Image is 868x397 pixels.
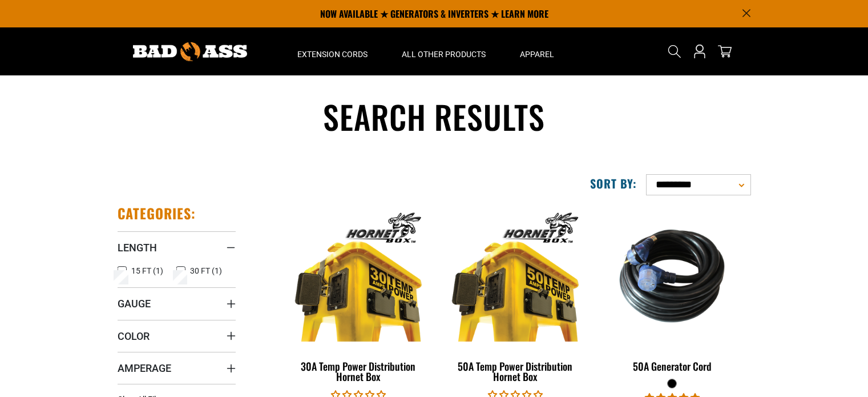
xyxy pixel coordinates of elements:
[286,210,430,342] img: 30A Temp Power Distribution Hornet Box
[133,42,247,61] img: Bad Ass Extension Cords
[402,49,486,59] span: All Other Products
[289,361,429,382] div: 30A Temp Power Distribution Hornet Box
[118,330,150,343] span: Color
[297,49,368,59] span: Extension Cords
[118,297,151,310] span: Gauge
[445,361,585,382] div: 50A Temp Power Distribution Hornet Box
[118,204,196,222] h2: Categories:
[503,27,571,75] summary: Apparel
[600,210,744,342] img: 50A Generator Cord
[118,96,751,138] h1: Search results
[520,49,554,59] span: Apparel
[602,361,742,371] div: 50A Generator Cord
[280,27,385,75] summary: Extension Cords
[445,204,585,388] a: 50A Temp Power Distribution Hornet Box 50A Temp Power Distribution Hornet Box
[131,267,163,275] span: 15 FT (1)
[190,267,222,275] span: 30 FT (1)
[118,287,236,319] summary: Gauge
[118,352,236,384] summary: Amperage
[385,27,503,75] summary: All Other Products
[289,204,429,388] a: 30A Temp Power Distribution Hornet Box 30A Temp Power Distribution Hornet Box
[118,320,236,352] summary: Color
[602,204,742,378] a: 50A Generator Cord 50A Generator Cord
[590,176,637,191] label: Sort by:
[118,362,171,375] span: Amperage
[118,231,236,263] summary: Length
[443,210,587,342] img: 50A Temp Power Distribution Hornet Box
[118,241,157,254] span: Length
[665,42,684,61] summary: Search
